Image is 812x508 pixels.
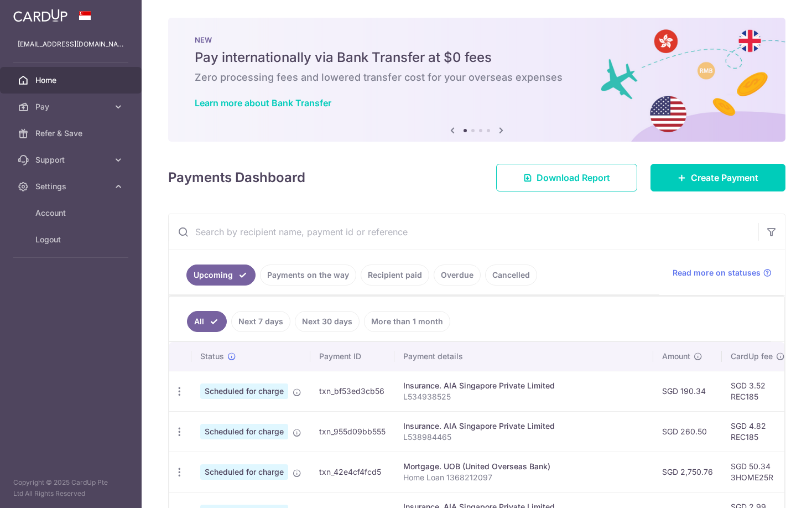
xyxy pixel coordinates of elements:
[13,9,67,22] img: CardUp
[403,391,644,402] p: L534938525
[168,168,305,188] h4: Payments Dashboard
[35,101,108,112] span: Pay
[231,311,290,332] a: Next 7 days
[310,452,394,492] td: txn_42e4cf4fcd5
[295,311,360,332] a: Next 30 days
[650,164,785,191] a: Create Payment
[537,171,610,184] span: Download Report
[186,265,256,286] a: Upcoming
[200,351,224,362] span: Status
[653,452,722,492] td: SGD 2,750.76
[741,475,801,502] iframe: Opens a widget where you can find more information
[200,383,288,399] span: Scheduled for charge
[187,311,227,332] a: All
[691,171,758,184] span: Create Payment
[434,265,481,286] a: Overdue
[403,421,644,432] div: Insurance. AIA Singapore Private Limited
[35,208,108,219] span: Account
[722,452,794,492] td: SGD 50.34 3HOME25R
[35,181,108,192] span: Settings
[260,265,356,286] a: Payments on the way
[403,472,644,483] p: Home Loan 1368212097
[168,18,785,142] img: Bank transfer banner
[195,35,759,44] p: NEW
[310,342,394,371] th: Payment ID
[169,214,758,250] input: Search by recipient name, payment id or reference
[403,461,644,472] div: Mortgage. UOB (United Overseas Bank)
[18,39,124,50] p: [EMAIL_ADDRESS][DOMAIN_NAME]
[195,97,331,108] a: Learn more about Bank Transfer
[731,351,773,362] span: CardUp fee
[35,234,108,245] span: Logout
[403,432,644,443] p: L538984465
[673,267,772,278] a: Read more on statuses
[200,424,288,439] span: Scheduled for charge
[722,371,794,411] td: SGD 3.52 REC185
[673,267,761,278] span: Read more on statuses
[653,411,722,452] td: SGD 260.50
[364,311,450,332] a: More than 1 month
[200,464,288,480] span: Scheduled for charge
[485,265,537,286] a: Cancelled
[195,49,759,66] h5: Pay internationally via Bank Transfer at $0 fees
[403,380,644,391] div: Insurance. AIA Singapore Private Limited
[662,351,690,362] span: Amount
[35,128,108,139] span: Refer & Save
[35,154,108,165] span: Support
[722,411,794,452] td: SGD 4.82 REC185
[394,342,653,371] th: Payment details
[310,371,394,411] td: txn_bf53ed3cb56
[310,411,394,452] td: txn_955d09bb555
[361,265,429,286] a: Recipient paid
[195,71,759,84] h6: Zero processing fees and lowered transfer cost for your overseas expenses
[653,371,722,411] td: SGD 190.34
[496,164,637,191] a: Download Report
[35,75,108,86] span: Home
